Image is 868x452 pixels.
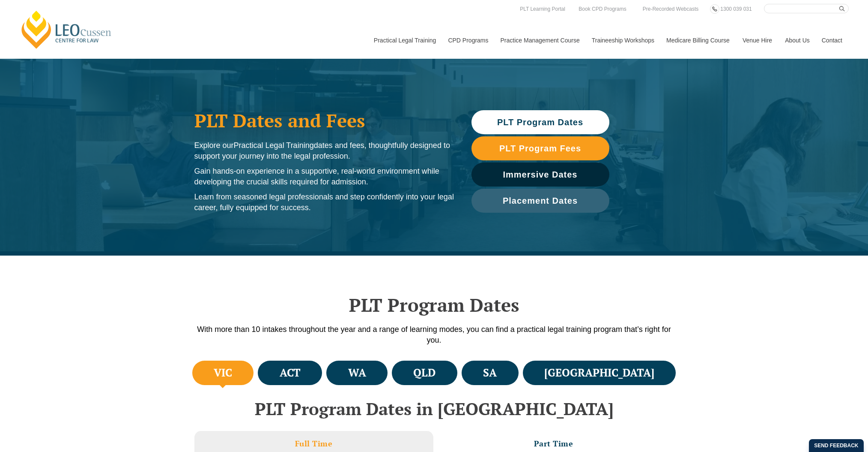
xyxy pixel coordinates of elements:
h2: PLT Program Dates [190,294,678,316]
h4: WA [348,366,366,380]
a: 1300 039 031 [718,4,754,14]
p: Learn from seasoned legal professionals and step confidently into your legal career, fully equipp... [194,192,454,213]
a: Book CPD Programs [576,4,628,14]
p: Gain hands-on experience in a supportive, real-world environment while developing the crucial ski... [194,166,454,187]
h2: PLT Program Dates in [GEOGRAPHIC_DATA] [190,399,678,418]
a: [PERSON_NAME] Centre for Law [19,9,114,50]
a: PLT Learning Portal [518,4,567,14]
a: Practice Management Course [494,22,585,59]
h4: [GEOGRAPHIC_DATA] [544,366,654,380]
a: PLT Program Dates [471,110,609,134]
a: CPD Programs [441,22,494,59]
span: Placement Dates [503,196,578,205]
span: Immersive Dates [503,170,578,179]
span: PLT Program Fees [499,144,581,153]
a: Medicare Billing Course [660,22,736,59]
span: 1300 039 031 [720,6,752,12]
a: Practical Legal Training [367,22,442,59]
a: Contact [815,22,849,59]
a: Immersive Dates [471,163,609,187]
h4: QLD [413,366,435,380]
span: Practical Legal Training [234,141,314,150]
p: Explore our dates and fees, thoughtfully designed to support your journey into the legal profession. [194,140,454,162]
a: About Us [779,22,815,59]
h3: Part Time [534,439,573,449]
a: Placement Dates [471,189,609,213]
h3: Full Time [295,439,333,449]
h1: PLT Dates and Fees [194,110,454,131]
h4: ACT [280,366,301,380]
a: Pre-Recorded Webcasts [641,4,701,14]
h4: SA [483,366,497,380]
p: With more than 10 intakes throughout the year and a range of learning modes, you can find a pract... [190,324,678,346]
a: Traineeship Workshops [585,22,660,59]
h4: VIC [214,366,232,380]
a: PLT Program Fees [471,136,609,160]
span: PLT Program Dates [497,118,583,127]
a: Venue Hire [736,22,779,59]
